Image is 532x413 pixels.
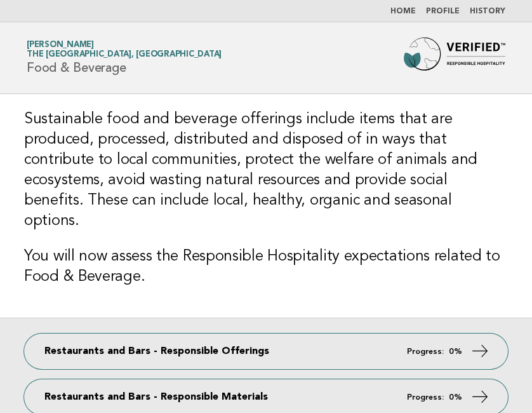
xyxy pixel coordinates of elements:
a: Restaurants and Bars - Responsible Offerings Progress: 0% [24,334,508,369]
strong: 0% [449,348,462,356]
a: History [470,8,505,15]
em: Progress: [407,393,444,402]
a: Home [390,8,416,15]
a: [PERSON_NAME]The [GEOGRAPHIC_DATA], [GEOGRAPHIC_DATA] [27,41,222,58]
em: Progress: [407,348,444,356]
span: The [GEOGRAPHIC_DATA], [GEOGRAPHIC_DATA] [27,51,222,59]
a: Profile [426,8,460,15]
strong: 0% [449,393,462,402]
img: Forbes Travel Guide [404,37,505,78]
h3: Sustainable food and beverage offerings include items that are produced, processed, distributed a... [24,109,508,231]
h1: Food & Beverage [27,41,222,74]
h3: You will now assess the Responsible Hospitality expectations related to Food & Beverage. [24,247,508,287]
